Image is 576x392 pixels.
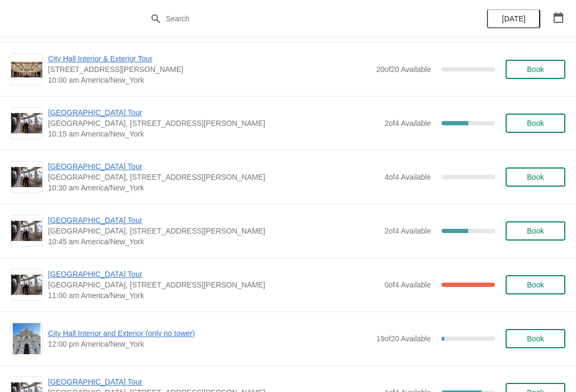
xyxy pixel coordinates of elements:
button: Book [506,221,565,241]
span: 10:30 am America/New_York [48,182,379,193]
span: City Hall Interior and Exterior (only no tower) [48,328,371,339]
img: City Hall Tower Tour | City Hall Visitor Center, 1400 John F Kennedy Boulevard Suite 121, Philade... [11,113,42,134]
span: [GEOGRAPHIC_DATA], [STREET_ADDRESS][PERSON_NAME] [48,226,379,236]
span: Book [527,119,544,127]
span: Book [527,334,544,343]
img: City Hall Interior & Exterior Tour | 1400 John F Kennedy Boulevard, Suite 121, Philadelphia, PA, ... [11,62,42,77]
span: 10:45 am America/New_York [48,236,379,247]
span: [GEOGRAPHIC_DATA] Tour [48,269,379,279]
span: [DATE] [502,14,525,23]
span: [GEOGRAPHIC_DATA], [STREET_ADDRESS][PERSON_NAME] [48,172,379,182]
span: City Hall Interior & Exterior Tour [48,53,371,64]
span: [GEOGRAPHIC_DATA] Tour [48,215,379,226]
img: City Hall Tower Tour | City Hall Visitor Center, 1400 John F Kennedy Boulevard Suite 121, Philade... [11,221,42,242]
span: [GEOGRAPHIC_DATA] Tour [48,161,379,172]
button: Book [506,275,565,294]
img: City Hall Interior and Exterior (only no tower) | | 12:00 pm America/New_York [13,323,41,354]
img: City Hall Tower Tour | City Hall Visitor Center, 1400 John F Kennedy Boulevard Suite 121, Philade... [11,275,42,295]
span: Book [527,227,544,235]
span: Book [527,281,544,289]
span: 0 of 4 Available [385,281,431,289]
span: 2 of 4 Available [385,119,431,127]
span: 10:00 am America/New_York [48,75,371,85]
input: Search [165,9,432,28]
span: 12:00 pm America/New_York [48,339,371,349]
span: Book [527,65,544,74]
button: Book [506,167,565,187]
span: [GEOGRAPHIC_DATA], [STREET_ADDRESS][PERSON_NAME] [48,118,379,129]
span: Book [527,173,544,181]
img: City Hall Tower Tour | City Hall Visitor Center, 1400 John F Kennedy Boulevard Suite 121, Philade... [11,167,42,188]
span: [STREET_ADDRESS][PERSON_NAME] [48,64,371,75]
button: Book [506,60,565,79]
span: [GEOGRAPHIC_DATA] Tour [48,377,379,387]
span: 19 of 20 Available [376,334,431,343]
span: 2 of 4 Available [385,227,431,235]
span: [GEOGRAPHIC_DATA] Tour [48,107,379,118]
span: 10:15 am America/New_York [48,129,379,139]
button: [DATE] [487,9,540,28]
span: [GEOGRAPHIC_DATA], [STREET_ADDRESS][PERSON_NAME] [48,279,379,290]
span: 11:00 am America/New_York [48,290,379,301]
span: 4 of 4 Available [385,173,431,181]
button: Book [506,329,565,348]
span: 20 of 20 Available [376,65,431,74]
button: Book [506,114,565,133]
